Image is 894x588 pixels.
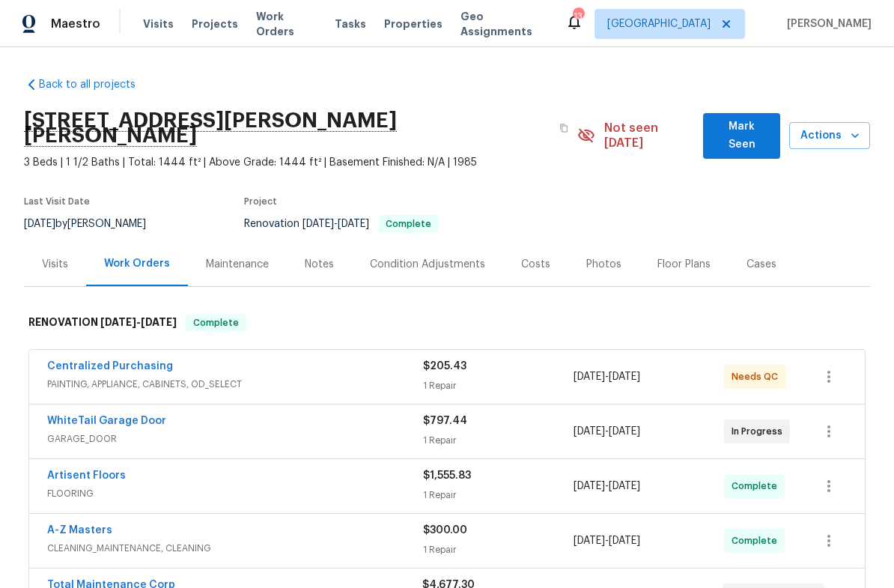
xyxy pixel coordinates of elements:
[192,16,238,31] span: Projects
[574,479,640,494] span: -
[24,197,90,206] span: Last Visit Date
[100,317,136,327] span: [DATE]
[47,541,423,556] span: CLEANING_MAINTENANCE, CLEANING
[574,424,640,439] span: -
[47,361,173,372] a: Centralized Purchasing
[423,470,471,481] span: $1,555.83
[423,416,467,426] span: $797.44
[100,317,177,327] span: -
[51,16,100,31] span: Maestro
[423,525,467,536] span: $300.00
[732,369,784,384] span: Needs QC
[24,77,168,92] a: Back to all projects
[604,121,695,151] span: Not seen [DATE]
[206,257,269,272] div: Maintenance
[423,488,574,503] div: 1 Repair
[24,299,870,347] div: RENOVATION [DATE]-[DATE]Complete
[244,219,439,229] span: Renovation
[423,542,574,557] div: 1 Repair
[423,433,574,448] div: 1 Repair
[302,219,369,229] span: -
[550,115,577,142] button: Copy Address
[460,9,547,39] span: Geo Assignments
[574,426,605,437] span: [DATE]
[732,479,783,494] span: Complete
[609,536,640,546] span: [DATE]
[781,16,872,31] span: [PERSON_NAME]
[338,219,369,229] span: [DATE]
[715,118,768,154] span: Mark Seen
[141,317,177,327] span: [DATE]
[732,533,783,548] span: Complete
[47,470,126,481] a: Artisent Floors
[746,257,776,272] div: Cases
[24,219,55,229] span: [DATE]
[305,257,334,272] div: Notes
[24,155,577,170] span: 3 Beds | 1 1/2 Baths | Total: 1444 ft² | Above Grade: 1444 ft² | Basement Finished: N/A | 1985
[187,315,245,330] span: Complete
[380,219,437,228] span: Complete
[42,257,68,272] div: Visits
[143,16,174,31] span: Visits
[104,256,170,271] div: Work Orders
[302,219,334,229] span: [DATE]
[47,486,423,501] span: FLOORING
[574,369,640,384] span: -
[574,533,640,548] span: -
[335,19,366,29] span: Tasks
[574,372,605,382] span: [DATE]
[47,431,423,446] span: GARAGE_DOOR
[801,127,858,145] span: Actions
[609,372,640,382] span: [DATE]
[28,314,177,332] h6: RENOVATION
[586,257,621,272] div: Photos
[423,378,574,393] div: 1 Repair
[732,424,788,439] span: In Progress
[703,113,780,159] button: Mark Seen
[47,377,423,392] span: PAINTING, APPLIANCE, CABINETS, OD_SELECT
[521,257,550,272] div: Costs
[573,9,583,24] div: 13
[244,197,277,206] span: Project
[574,536,605,546] span: [DATE]
[47,525,112,536] a: A-Z Masters
[607,16,711,31] span: [GEOGRAPHIC_DATA]
[256,9,317,39] span: Work Orders
[47,416,166,426] a: WhiteTail Garage Door
[609,426,640,437] span: [DATE]
[24,215,164,233] div: by [PERSON_NAME]
[370,257,485,272] div: Condition Adjustments
[657,257,711,272] div: Floor Plans
[574,481,605,491] span: [DATE]
[789,122,870,150] button: Actions
[423,361,466,372] span: $205.43
[384,16,443,31] span: Properties
[609,481,640,491] span: [DATE]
